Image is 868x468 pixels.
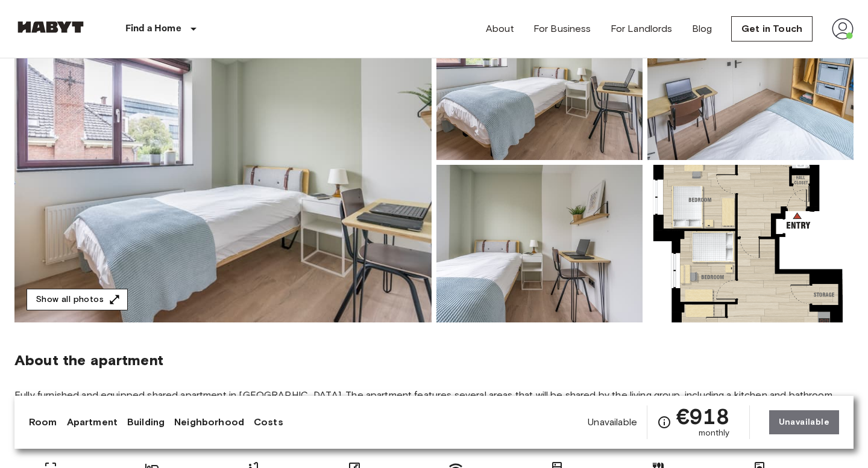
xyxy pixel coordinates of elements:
[588,416,637,429] span: Unavailable
[27,289,128,311] button: Show all photos
[254,415,283,430] a: Costs
[486,22,514,36] a: About
[699,427,730,439] span: monthly
[832,18,854,40] img: avatar
[67,415,118,430] a: Apartment
[676,405,730,427] span: €918
[436,2,643,160] img: Picture of unit NL-13-11-001-01Q
[436,165,643,322] img: Picture of unit NL-13-11-001-01Q
[14,21,87,33] img: Habyt
[125,22,181,36] p: Find a Home
[657,415,671,430] svg: Check cost overview for full price breakdown. Please note that discounts apply to new joiners onl...
[647,165,854,322] img: Picture of unit NL-13-11-001-01Q
[127,415,165,430] a: Building
[611,22,673,36] a: For Landlords
[14,351,163,369] span: About the apartment
[14,389,854,442] span: Fully furnished and equipped shared apartment in [GEOGRAPHIC_DATA]. The apartment features severa...
[533,22,591,36] a: For Business
[174,415,244,430] a: Neighborhood
[14,2,432,322] img: Marketing picture of unit NL-13-11-001-01Q
[731,16,813,42] a: Get in Touch
[647,2,854,160] img: Picture of unit NL-13-11-001-01Q
[29,415,57,430] a: Room
[692,22,712,36] a: Blog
